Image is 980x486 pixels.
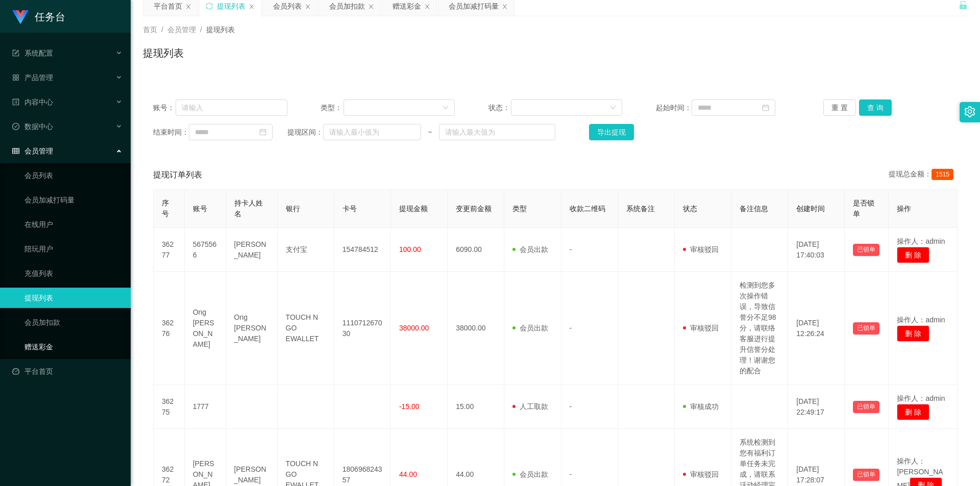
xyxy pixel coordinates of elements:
[788,228,845,272] td: [DATE] 17:40:03
[206,3,213,10] i: 图标: sync
[683,324,719,332] span: 审核驳回
[683,245,719,253] span: 审核驳回
[399,204,428,213] span: 提现金额
[12,98,19,106] i: 图标: profile
[24,288,122,308] a: 提现列表
[24,214,122,235] a: 在线用户
[512,324,548,332] span: 会员出款
[24,239,122,259] a: 陪玩用户
[448,228,504,272] td: 6090.00
[162,199,169,218] span: 序号
[823,99,856,116] button: 重 置
[185,272,226,385] td: Ong [PERSON_NAME]
[206,25,235,34] span: 提现列表
[448,272,504,385] td: 38000.00
[286,204,300,213] span: 银行
[35,1,65,33] h1: 任务台
[24,337,122,357] a: 赠送彩金
[570,470,572,478] span: -
[570,204,605,213] span: 收款二维码
[399,324,429,332] span: 38000.00
[512,402,548,411] span: 人工取款
[570,324,572,332] span: -
[443,105,449,112] i: 图标: down
[278,272,334,385] td: TOUCH N GO EWALLET
[305,4,311,10] i: 图标: close
[12,147,19,155] i: 图标: table
[167,25,196,34] span: 会员管理
[853,199,874,218] span: 是否锁单
[656,103,692,113] span: 起始时间：
[731,272,788,385] td: 检测到您多次操作错误，导致信誉分不足98分，请联络客服进行提升信誉分处理！谢谢您的配合
[512,204,527,213] span: 类型
[153,127,189,138] span: 结束时间：
[853,322,879,335] button: 已锁单
[185,4,191,10] i: 图标: close
[259,129,266,136] i: 图标: calendar
[439,124,555,140] input: 请输入最大值为
[959,1,968,10] i: 图标: unlock
[399,402,420,411] span: -15.00
[570,245,572,253] span: -
[161,25,163,34] span: /
[488,103,511,113] span: 状态：
[762,104,769,111] i: 图标: calendar
[176,99,287,116] input: 请输入
[12,74,19,81] i: 图标: appstore-o
[321,103,344,113] span: 类型：
[448,385,504,429] td: 15.00
[853,244,879,256] button: 已锁单
[399,470,417,478] span: 44.00
[12,98,53,106] span: 内容中心
[610,105,616,112] i: 图标: down
[897,204,911,213] span: 操作
[154,272,185,385] td: 36276
[740,204,768,213] span: 备注信息
[788,385,845,429] td: [DATE] 22:49:17
[570,402,572,411] span: -
[889,169,958,181] div: 提现总金额：
[143,45,184,61] h1: 提现列表
[456,204,492,213] span: 变更前金额
[683,204,697,213] span: 状态
[24,263,122,284] a: 充值列表
[897,316,945,324] span: 操作人：admin
[788,272,845,385] td: [DATE] 12:26:24
[964,106,975,117] i: 图标: setting
[932,169,953,180] span: 1515
[12,12,65,20] a: 任务台
[853,401,879,413] button: 已锁单
[12,10,29,24] img: logo.9652507e.png
[399,245,421,253] span: 100.00
[421,127,438,138] span: ~
[897,247,929,263] button: 删 除
[424,4,430,10] i: 图标: close
[226,228,278,272] td: [PERSON_NAME]
[12,361,122,381] a: 图标: dashboard平台首页
[897,394,945,402] span: 操作人：admin
[278,228,334,272] td: 支付宝
[12,122,53,131] span: 数据中心
[143,25,157,34] span: 首页
[897,404,929,420] button: 删 除
[153,169,202,181] span: 提现订单列表
[12,73,53,82] span: 产品管理
[897,325,929,342] button: 删 除
[185,385,226,429] td: 1777
[226,272,278,385] td: Ong [PERSON_NAME]
[185,228,226,272] td: 5675566
[502,4,508,10] i: 图标: close
[200,25,202,34] span: /
[683,470,719,478] span: 审核驳回
[249,4,255,10] i: 图标: close
[12,123,19,130] i: 图标: check-circle-o
[512,470,548,478] span: 会员出款
[12,49,19,57] i: 图标: form
[323,124,421,140] input: 请输入最小值为
[334,228,391,272] td: 154784512
[24,190,122,210] a: 会员加减打码量
[12,147,53,155] span: 会员管理
[234,199,263,218] span: 持卡人姓名
[897,237,945,245] span: 操作人：admin
[512,245,548,253] span: 会员出款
